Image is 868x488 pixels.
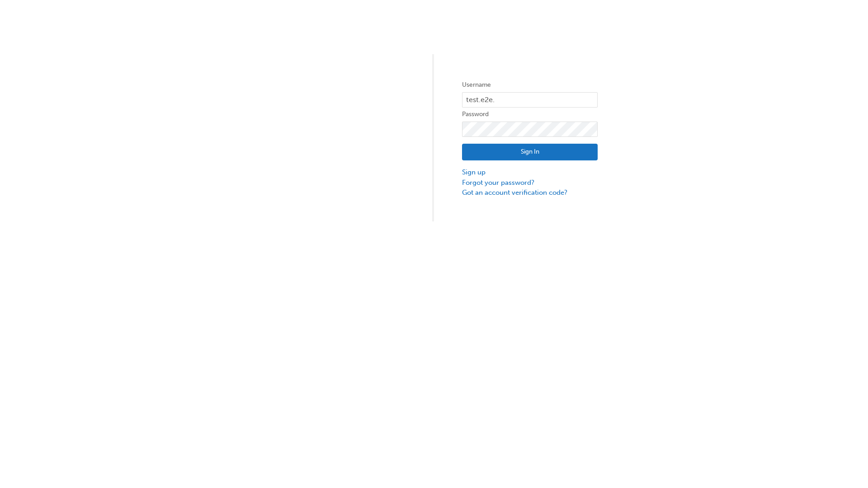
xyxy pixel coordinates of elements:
[462,80,598,90] label: Username
[462,144,598,161] button: Sign In
[462,109,598,120] label: Password
[462,188,598,198] a: Got an account verification code?
[462,92,598,108] input: Username
[462,167,598,178] a: Sign up
[462,178,598,188] a: Forgot your password?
